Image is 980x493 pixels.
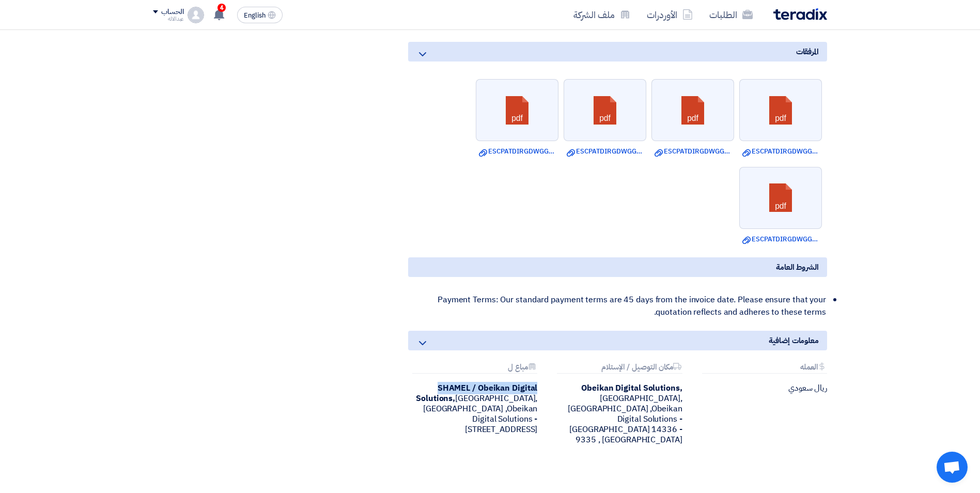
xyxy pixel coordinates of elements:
div: عبدالاله [153,16,183,22]
a: ESCPATDIRGDWGG.pdf [567,146,643,157]
a: الأوردرات [639,3,701,27]
div: [GEOGRAPHIC_DATA], [GEOGRAPHIC_DATA] ,Obeikan Digital Solutions - [STREET_ADDRESS] [408,383,537,435]
span: English [244,12,266,19]
a: ملف الشركة [565,3,639,27]
img: Teradix logo [773,8,827,20]
img: profile_test.png [188,7,204,23]
div: ريال سعودي [698,383,827,393]
a: ESCPATDIRGDWGG.pdf [479,146,555,157]
div: مباع ل [412,363,537,374]
span: معلومات إضافية [769,335,819,346]
div: [GEOGRAPHIC_DATA], [GEOGRAPHIC_DATA] ,Obeikan Digital Solutions - [GEOGRAPHIC_DATA] 14336 - 9335 ... [553,383,682,445]
a: ESCPATDIRGDWGG__Copy.pdf [742,146,819,157]
div: الحساب [161,8,183,17]
a: ESCPATDIRGDWGG.pdf [655,146,731,157]
b: Obeikan Digital Solutions, [581,382,682,394]
span: الشروط العامة [776,261,819,273]
li: Payment Terms: Our standard payment terms are 45 days from the invoice date. Please ensure that y... [418,289,827,322]
a: ESCPATDIRGDWGG__Copy.pdf [742,234,819,244]
b: SHAMEL / Obeikan Digital Solutions, [416,382,537,405]
a: الطلبات [701,3,761,27]
button: English [237,7,283,23]
span: 4 [217,4,226,12]
div: مكان التوصيل / الإستلام [557,363,682,374]
a: دردشة مفتوحة [937,452,968,483]
div: العمله [702,363,827,374]
span: المرفقات [796,46,819,57]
